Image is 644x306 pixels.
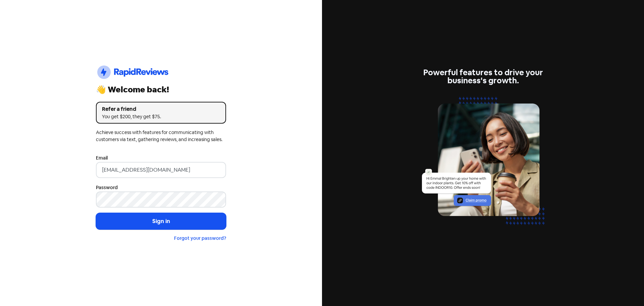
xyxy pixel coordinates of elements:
img: text-marketing [418,93,548,237]
label: Email [96,155,108,162]
label: Password [96,184,118,191]
div: 👋 Welcome back! [96,86,226,94]
div: Achieve success with features for communicating with customers via text, gathering reviews, and i... [96,129,226,143]
div: Refer a friend [102,105,220,113]
button: Sign in [96,213,226,230]
div: You get $200, they get $75. [102,113,220,120]
a: Forgot your password? [174,235,226,241]
div: Powerful features to drive your business's growth. [418,69,548,85]
input: Enter your email address... [96,162,226,178]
